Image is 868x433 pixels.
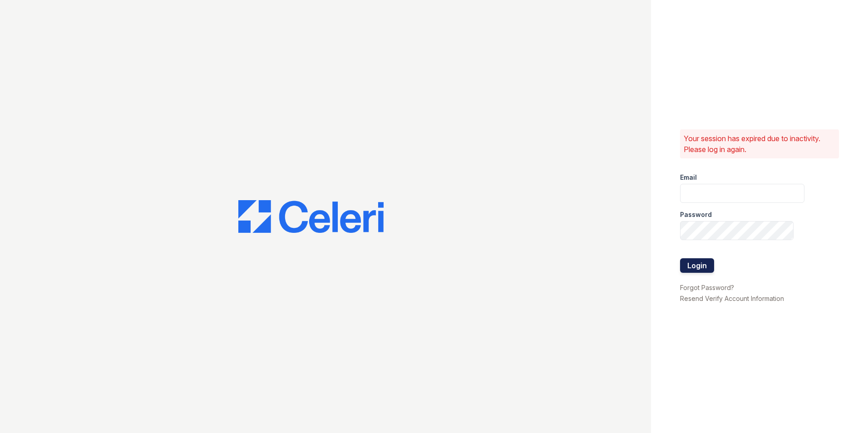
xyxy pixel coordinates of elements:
a: Resend Verify Account Information [680,295,784,302]
label: Email [680,173,697,182]
button: Login [680,258,714,273]
img: CE_Logo_Blue-a8612792a0a2168367f1c8372b55b34899dd931a85d93a1a3d3e32e68fde9ad4.png [238,200,384,233]
p: Your session has expired due to inactivity. Please log in again. [684,133,835,155]
a: Forgot Password? [680,284,734,291]
label: Password [680,210,712,219]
